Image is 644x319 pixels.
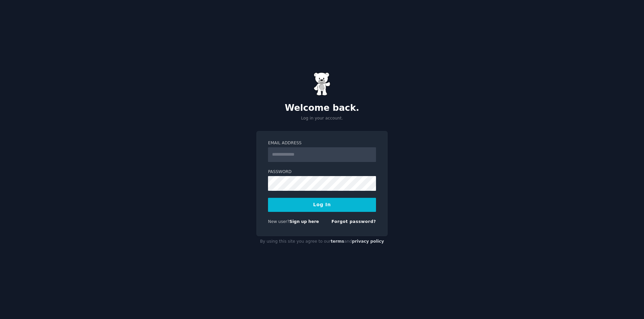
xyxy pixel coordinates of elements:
h2: Welcome back. [256,103,388,113]
a: terms [331,239,344,244]
label: Password [268,169,376,175]
img: Gummy Bear [314,72,330,96]
button: Log In [268,198,376,212]
a: Forgot password? [331,219,376,224]
a: privacy policy [352,239,384,244]
a: Sign up here [289,219,319,224]
span: New user? [268,219,289,224]
p: Log in your account. [256,115,388,122]
label: Email Address [268,140,376,146]
div: By using this site you agree to our and [256,236,388,247]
